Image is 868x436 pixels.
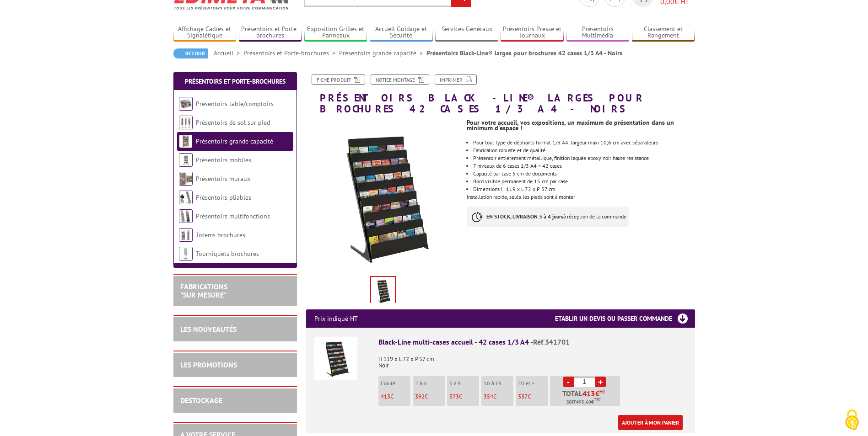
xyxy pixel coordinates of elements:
[378,350,687,369] p: H 119 x L 72 x P 57 cm Noir
[518,393,548,400] p: €
[473,171,695,176] li: Capacité par case 5 cm de documents
[179,153,193,167] img: Présentoirs mobiles
[180,324,237,334] a: LES NOUVEAUTÉS
[371,74,429,85] a: Notice Montage
[618,415,683,430] a: Ajouter à mon panier
[563,377,574,387] a: -
[518,380,548,387] p: 20 et +
[415,380,445,387] p: 2 à 4
[196,118,270,127] a: Présentoirs de sol sur pied
[435,74,477,85] a: Imprimer
[595,377,606,387] a: +
[467,114,701,236] div: Installation rapide, seuls les pieds sont à monter
[533,337,570,346] span: Réf.341701
[179,172,193,186] img: Présentoirs muraux
[299,74,702,114] h1: Présentoirs Black-Line® larges pour brochures 42 cases 1/3 A4 - Noirs
[518,393,528,400] span: 337
[196,212,270,220] a: Présentoirs multifonctions
[473,140,695,145] li: Pour tout type de dépliants format 1/3 A4, largeur maxi 10,6 cm avec séparateurs
[173,25,237,40] a: Affichage Cadres et Signalétique
[196,156,251,164] a: Présentoirs mobiles
[449,393,479,400] p: €
[473,163,695,169] li: 7 niveaux de 6 cases 1/3 A4 = 42 cases
[473,155,695,161] li: Présentoir entièrement métallique, finition laquée époxy noir haute résistance
[582,390,595,397] span: 413
[214,49,243,57] a: Accueil
[594,397,601,402] sup: TTC
[566,399,601,406] span: Soit €
[484,393,493,400] span: 354
[576,399,591,406] span: 495,60
[196,193,251,202] a: Présentoirs pliables
[243,49,339,57] a: Présentoirs et Porte-brochures
[473,179,695,184] li: Bord visible permanent de 15 cm par case
[179,209,193,223] img: Présentoirs multifonctions
[370,25,433,40] a: Accueil Guidage et Sécurité
[467,207,629,227] p: à réception de la commande
[378,337,687,347] div: Black-Line multi-cases accueil - 42 cases 1/3 A4 -
[435,25,498,40] a: Services Généraux
[180,282,227,299] a: FABRICATIONS"Sur Mesure"
[304,25,367,40] a: Exposition Grilles et Panneaux
[449,393,459,400] span: 373
[185,77,286,85] a: Présentoirs et Porte-brochures
[467,118,674,132] strong: Pour votre accueil, vos expositions, un maximum de présentation dans un minimum d'espace !
[179,247,193,261] img: Tourniquets brochures
[180,396,222,405] a: DESTOCKAGE
[179,191,193,204] img: Présentoirs pliables
[595,390,599,397] span: €
[179,97,193,111] img: Présentoirs table/comptoirs
[312,74,365,85] a: Fiche produit
[196,250,259,258] a: Tourniquets brochures
[339,49,426,57] a: Présentoirs grande capacité
[180,360,237,369] a: LES PROMOTIONS
[239,25,302,40] a: Présentoirs et Porte-brochures
[173,48,208,58] a: Retour
[381,393,390,400] span: 413
[179,134,193,148] img: Présentoirs grande capacité
[314,309,358,328] p: Prix indiqué HT
[486,213,563,220] strong: EN STOCK, LIVRAISON 3 à 4 jours
[473,148,695,153] li: Fabrication robuste et de qualité
[552,390,620,406] p: Total
[381,380,410,387] p: L'unité
[415,393,425,400] span: 392
[555,309,695,328] h3: Etablir un devis ou passer commande
[632,25,695,40] a: Classement et Rangement
[306,119,460,273] img: presentoirs_grande_capacite_341701.jpg
[484,380,513,387] p: 10 à 19
[449,380,479,387] p: 5 à 9
[501,25,564,40] a: Présentoirs Presse et Journaux
[179,116,193,129] img: Présentoirs de sol sur pied
[179,228,193,242] img: Totems brochures
[566,25,630,40] a: Présentoirs Multimédia
[381,393,410,400] p: €
[415,393,445,400] p: €
[196,175,250,183] a: Présentoirs muraux
[196,100,274,108] a: Présentoirs table/comptoirs
[484,393,513,400] p: €
[196,137,273,145] a: Présentoirs grande capacité
[841,409,863,431] img: Cookies (fenêtre modale)
[196,231,245,239] a: Totems brochures
[314,337,357,380] img: Black-Line multi-cases accueil - 42 cases 1/3 A4
[371,277,395,305] img: presentoirs_grande_capacite_341701.jpg
[426,48,622,58] li: Présentoirs Black-Line® larges pour brochures 42 cases 1/3 A4 - Noirs
[599,388,605,395] sup: HT
[836,405,868,436] button: Cookies (fenêtre modale)
[473,186,695,192] li: Dimensions H 119 x L 72 x P 57 cm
